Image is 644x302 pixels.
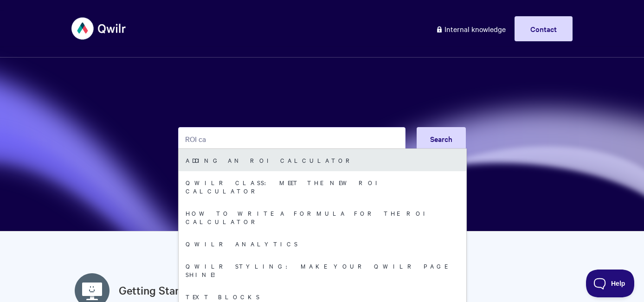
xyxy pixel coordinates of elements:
[71,11,127,46] img: Qwilr Help Center
[178,127,406,150] input: Search the knowledge base
[179,171,466,202] a: Qwilr Class: Meet the New ROI Calculator
[429,16,513,41] a: Internal knowledge
[179,149,466,171] a: Adding an ROI calculator
[179,255,466,285] a: Qwilr styling: Make Your Qwilr Page Shine!
[586,270,635,297] iframe: Toggle Customer Support
[417,127,466,150] button: Search
[179,202,466,232] a: How to write a formula for the ROI Calculator
[119,282,195,299] a: Getting Started
[430,134,452,144] span: Search
[179,232,466,255] a: Qwilr Analytics
[515,16,573,41] a: Contact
